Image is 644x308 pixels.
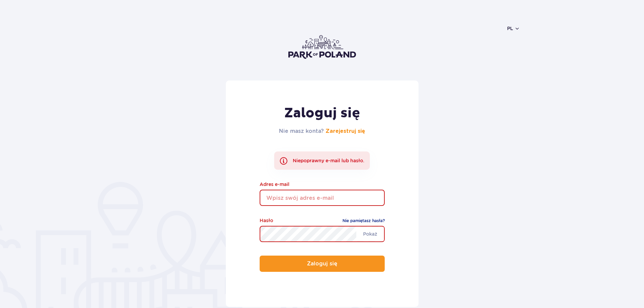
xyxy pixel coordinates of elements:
h1: Zaloguj się [279,105,365,122]
label: Adres e-mail [260,181,385,188]
div: Niepoprawny e-mail lub hasło. [274,151,370,170]
a: Zarejestruj się [326,128,365,134]
button: pl [507,25,520,32]
img: Park of Poland logo [288,35,356,59]
label: Hasło [260,217,273,224]
a: Nie pamiętasz hasła? [342,217,385,224]
span: Pokaż [356,227,384,241]
h2: Nie masz konta? [279,127,365,135]
button: Zaloguj się [260,256,385,272]
input: Wpisz swój adres e-mail [260,190,385,206]
p: Zaloguj się [307,261,337,267]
